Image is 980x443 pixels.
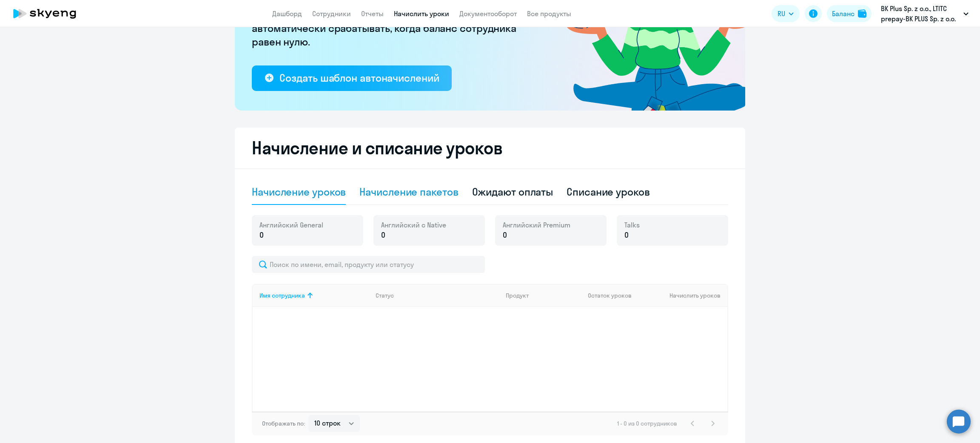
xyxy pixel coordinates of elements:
[252,256,485,273] input: Поиск по имени, email, продукту или статусу
[877,3,973,24] button: BK Plus Sp. z o.o., LTITC prepay-BK PLUS Sp. z o.o.
[359,185,458,199] div: Начисление пакетов
[381,230,385,241] span: 0
[506,292,581,299] div: Продукт
[617,420,677,427] span: 1 - 0 из 0 сотрудников
[361,9,384,18] a: Отчеты
[827,5,872,22] button: Балансbalance
[772,5,800,22] button: RU
[567,185,650,199] div: Списание уроков
[472,185,553,199] div: Ожидают оплаты
[272,9,302,18] a: Дашборд
[858,9,866,18] img: balance
[259,292,369,299] div: Имя сотрудника
[624,230,629,241] span: 0
[503,220,570,230] span: Английский Premium
[624,220,640,230] span: Talks
[503,230,507,241] span: 0
[641,284,727,307] th: Начислить уроков
[459,9,517,18] a: Документооборот
[262,420,305,427] span: Отображать по:
[259,220,323,230] span: Английский General
[506,292,529,299] div: Продукт
[279,71,439,85] div: Создать шаблон автоначислений
[259,230,264,241] span: 0
[394,9,449,18] a: Начислить уроки
[527,9,571,18] a: Все продукты
[778,9,785,19] span: RU
[252,65,452,91] button: Создать шаблон автоначислений
[252,138,728,158] h2: Начисление и списание уроков
[259,292,305,299] div: Имя сотрудника
[376,292,394,299] div: Статус
[376,292,499,299] div: Статус
[312,9,351,18] a: Сотрудники
[588,292,632,299] span: Остаток уроков
[252,185,346,199] div: Начисление уроков
[588,292,641,299] div: Остаток уроков
[381,220,446,230] span: Английский с Native
[832,9,855,19] div: Баланс
[881,3,960,24] p: BK Plus Sp. z o.o., LTITC prepay-BK PLUS Sp. z o.o.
